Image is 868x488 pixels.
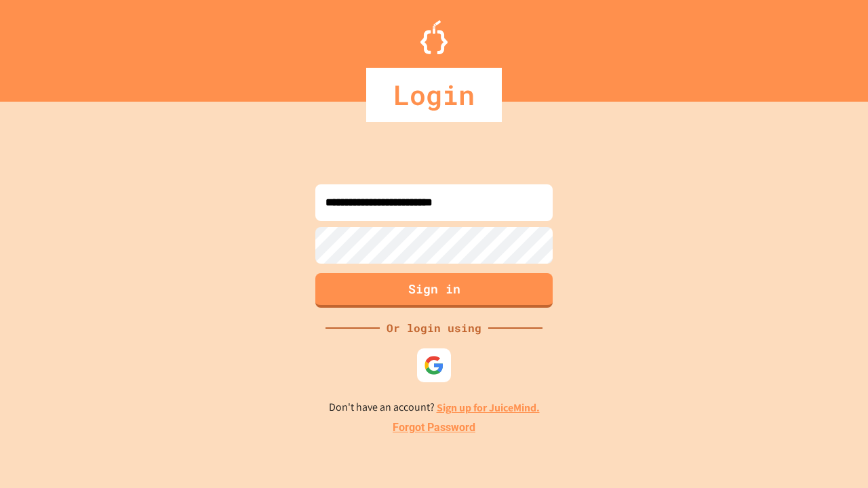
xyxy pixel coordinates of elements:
img: Logo.svg [420,20,448,54]
div: Login [366,68,502,122]
p: Don't have an account? [329,399,540,416]
a: Sign up for JuiceMind. [437,401,540,415]
img: google-icon.svg [424,355,444,375]
button: Sign in [315,273,553,308]
div: Or login using [380,320,488,336]
a: Forgot Password [393,420,475,436]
